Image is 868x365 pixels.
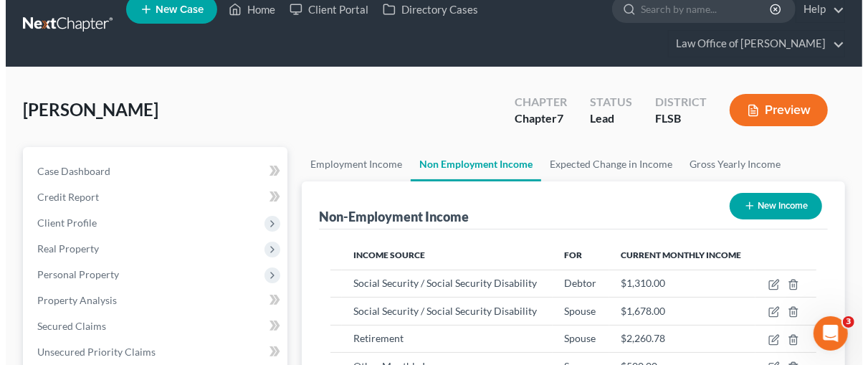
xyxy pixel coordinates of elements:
[615,332,659,344] span: $2,260.78
[615,305,659,317] span: $1,678.00
[20,313,282,339] a: Secured Claims
[724,193,816,219] button: New Income
[348,277,531,289] span: Social Security / Social Security Disability
[558,277,591,289] span: Debtor
[837,316,849,328] span: 3
[724,94,822,126] button: Preview
[348,250,419,260] span: Income Source
[32,242,93,255] span: Real Property
[32,165,105,177] span: Case Dashboard
[808,316,842,351] iframe: Intercom live chat
[509,94,561,110] div: Chapter
[584,110,626,127] div: Lead
[615,277,659,289] span: $1,310.00
[17,99,153,120] span: [PERSON_NAME]
[313,208,463,225] div: Non-Employment Income
[348,305,531,317] span: Social Security / Social Security Disability
[649,94,701,110] div: District
[32,346,150,358] span: Unsecured Priority Claims
[558,305,590,317] span: Spouse
[20,184,282,210] a: Credit Report
[32,268,113,280] span: Personal Property
[535,147,675,181] a: Expected Change in Income
[150,4,198,15] span: New Case
[551,111,558,125] span: 7
[509,110,561,127] div: Chapter
[584,94,626,110] div: Status
[20,288,282,313] a: Property Analysis
[615,250,735,260] span: Current Monthly Income
[558,332,590,344] span: Spouse
[32,217,91,229] span: Client Profile
[663,31,839,57] a: Law Office of [PERSON_NAME]
[405,147,535,181] a: Non Employment Income
[558,250,576,260] span: For
[32,294,111,306] span: Property Analysis
[32,191,93,203] span: Credit Report
[348,332,398,344] span: Retirement
[20,339,282,365] a: Unsecured Priority Claims
[675,147,783,181] a: Gross Yearly Income
[296,147,405,181] a: Employment Income
[20,158,282,184] a: Case Dashboard
[32,320,100,332] span: Secured Claims
[649,110,701,127] div: FLSB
